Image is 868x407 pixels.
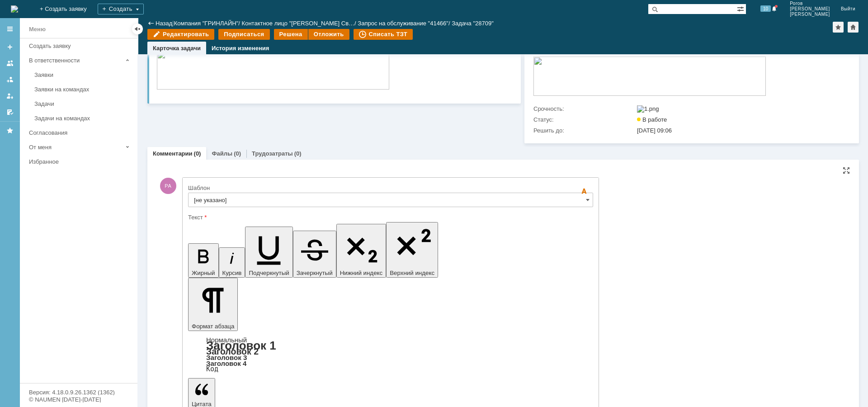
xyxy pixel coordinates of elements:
div: На всю страницу [843,167,850,174]
span: РА [160,178,176,194]
a: Создать заявку [3,40,17,54]
div: Заявки на командах [34,86,132,93]
div: Согласования [29,129,132,136]
div: (0) [234,150,241,157]
a: Заголовок 4 [206,360,246,367]
a: Заголовок 1 [206,339,276,352]
a: История изменения [212,45,269,52]
a: Контактное лицо "[PERSON_NAME] Св… [242,20,354,27]
span: Зачеркнутый [297,270,333,276]
div: / [242,20,358,27]
button: Подчеркнутый [245,227,292,278]
span: Подчеркнутый [249,270,289,276]
div: Задачи [34,100,132,107]
div: © NAUMEN [DATE]-[DATE] [29,397,128,402]
div: / [358,20,452,27]
a: Код [206,365,218,373]
span: [PERSON_NAME] [790,6,830,12]
a: Компания "ГРИНЛАЙН" [174,20,239,27]
a: Задачи [31,97,136,111]
div: Задачи на командах [34,115,132,122]
button: Курсив [219,247,245,278]
img: logo [11,5,18,13]
button: Нижний индекс [336,224,387,278]
span: В работе [637,116,667,123]
a: Трудозатраты [252,150,293,157]
a: Заголовок 3 [206,354,247,361]
button: Зачеркнутый [293,231,336,278]
a: Мои согласования [3,105,17,119]
span: [DATE] 09:06 [637,127,672,134]
span: Скрыть панель инструментов [579,186,590,197]
div: Шаблон [188,185,591,191]
span: Нижний индекс [340,270,383,276]
div: Создать [98,4,144,14]
div: Срочность: [533,105,635,113]
div: Избранное [29,158,122,165]
div: Формат абзаца [188,337,593,372]
div: Скрыть меню [132,24,143,34]
a: Файлы [212,150,232,157]
img: 1.png [637,105,659,113]
a: Комментарии [153,150,193,157]
div: Решить до: [533,127,635,134]
a: Заголовок 2 [206,346,259,356]
div: (0) [294,150,302,157]
div: От меня [29,144,122,151]
a: Карточка задачи [153,45,201,52]
span: [PERSON_NAME] [790,12,830,17]
a: Перейти на домашнюю страницу [11,5,18,13]
a: Заявки в моей ответственности [3,72,17,87]
div: | [172,19,174,26]
span: Расширенный поиск [737,4,746,13]
a: Создать заявку [25,39,136,53]
a: Назад [156,20,172,27]
span: Верхний индекс [390,270,434,276]
div: В ответственности [29,57,122,64]
a: Запрос на обслуживание "41466" [358,20,448,27]
a: Задачи на командах [31,111,136,125]
div: Заявки [34,71,132,78]
span: Рогов [790,1,830,6]
div: Версия: 4.18.0.9.26.1362 (1362) [29,389,128,395]
span: Формат абзаца [192,323,234,330]
button: Жирный [188,243,219,278]
a: Согласования [25,126,136,140]
div: Добавить в избранное [833,22,844,33]
span: Жирный [192,270,215,276]
button: Верхний индекс [386,222,438,278]
span: Курсив [222,270,242,276]
div: Задача "28709" [452,20,494,27]
div: (0) [194,150,201,157]
a: Нормальный [206,336,247,344]
span: 10 [760,5,771,12]
a: Мои заявки [3,89,17,103]
div: Статус: [533,116,635,123]
a: Заявки на командах [31,82,136,96]
div: Создать заявку [29,43,132,49]
div: Текст [188,214,591,220]
a: Заявки на командах [3,56,17,71]
a: Заявки [31,68,136,82]
div: / [174,20,242,27]
div: Сделать домашней страницей [848,22,859,33]
button: Формат абзаца [188,278,238,331]
div: Меню [29,24,46,35]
